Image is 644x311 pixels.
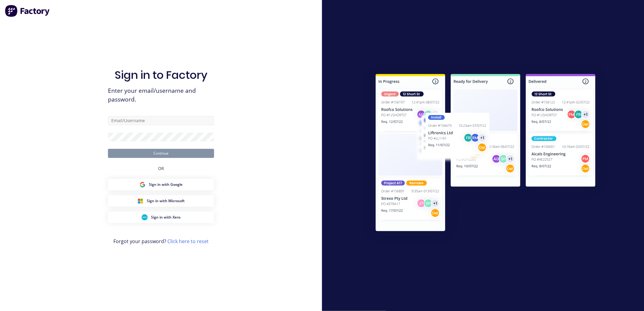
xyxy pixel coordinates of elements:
button: Xero Sign inSign in with Xero [108,212,214,223]
img: Xero Sign in [142,214,148,220]
img: Sign in [362,62,609,246]
img: Factory [5,5,50,17]
a: Click here to reset [167,238,209,245]
button: Google Sign inSign in with Google [108,179,214,190]
img: Google Sign in [139,182,146,188]
span: Enter your email/username and password. [108,86,214,104]
h1: Sign in to Factory [115,69,207,82]
button: Microsoft Sign inSign in with Microsoft [108,195,214,207]
input: Email/Username [108,116,214,125]
button: Continue [108,149,214,158]
span: Sign in with Google [149,182,183,187]
span: Sign in with Microsoft [147,198,185,204]
div: OR [158,158,164,179]
span: Forgot your password? [113,238,209,245]
img: Microsoft Sign in [137,198,143,204]
span: Sign in with Xero [151,215,181,220]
